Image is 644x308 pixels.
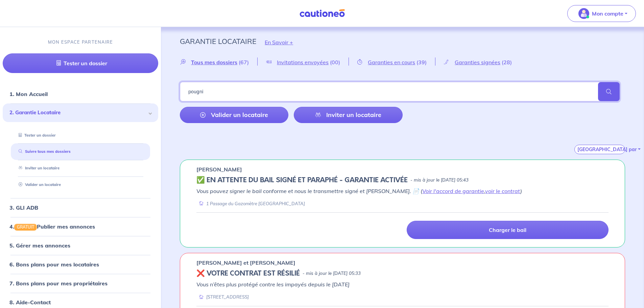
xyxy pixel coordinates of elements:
[258,59,349,65] a: Invitations envoyées(00)
[3,239,158,252] div: 5. Gérer mes annonces
[16,182,61,187] a: Valider un locataire
[294,107,402,123] a: Inviter un locataire
[180,82,620,101] input: Rechercher par nom / prénom / mail du locataire
[9,299,51,306] a: 8. Aide-Contact
[416,59,427,66] span: (39)
[16,133,56,138] a: Tester un dossier
[196,200,305,207] div: 1 Passage du Gazomètre [GEOGRAPHIC_DATA]
[578,8,589,19] img: illu_account_valid_menu.svg
[9,204,38,211] a: 3. GLI ADB
[239,59,249,66] span: (67)
[196,165,242,173] p: [PERSON_NAME]
[16,166,59,170] a: Inviter un locataire
[349,59,435,65] a: Garanties en cours(39)
[9,91,48,97] a: 1. Mon Accueil
[11,163,150,174] div: Inviter un locataire
[422,188,484,194] a: Voir l'accord de garantie
[330,59,340,66] span: (00)
[3,277,158,290] div: 7. Bons plans pour mes propriétaires
[407,221,609,239] a: Charger le bail
[196,259,295,267] p: [PERSON_NAME] et [PERSON_NAME]
[180,107,288,123] a: Valider un locataire
[410,177,469,184] p: - mis à jour le [DATE] 05:43
[455,59,500,66] span: Garanties signées
[574,145,625,154] button: [GEOGRAPHIC_DATA] par
[9,261,99,268] a: 6. Bons plans pour mes locataires
[3,87,158,101] div: 1. Mon Accueil
[196,280,609,288] p: Vous n’êtes plus protégé contre les impayés depuis le [DATE]
[598,82,620,101] span: search
[196,294,249,300] div: [STREET_ADDRESS]
[196,176,609,184] div: state: CONTRACT-SIGNED, Context: FINISHED,FINISHED
[489,227,526,233] p: Charger le bail
[9,280,108,287] a: 7. Bons plans pour mes propriétaires
[11,179,150,190] div: Valider un locataire
[3,258,158,271] div: 6. Bons plans pour mes locataires
[191,59,237,66] span: Tous mes dossiers
[485,188,520,194] a: voir le contrat
[3,220,158,233] div: 4.GRATUITPublier mes annonces
[256,32,302,52] button: En Savoir +
[11,146,150,158] div: Suivre tous mes dossiers
[196,269,609,278] div: state: REVOKED, Context: ,
[196,176,408,184] h5: ✅️️️ EN ATTENTE DU BAIL SIGNÉ ET PARAPHÉ - GARANTIE ACTIVÉE
[3,201,158,214] div: 3. GLI ADB
[297,9,348,18] img: Cautioneo
[11,130,150,141] div: Tester un dossier
[196,188,522,194] em: Vous pouvez signer le bail conforme et nous le transmettre signé et [PERSON_NAME]. 📄 ( , )
[48,39,113,45] p: MON ESPACE PARTENAIRE
[368,59,415,66] span: Garanties en cours
[592,9,623,18] p: Mon compte
[196,269,300,278] h5: ❌ VOTRE CONTRAT EST RÉSILIÉ
[3,103,158,122] div: 2. Garantie Locataire
[180,35,256,47] p: Garantie Locataire
[3,53,158,73] a: Tester un dossier
[16,149,71,154] a: Suivre tous mes dossiers
[303,270,361,277] p: - mis à jour le [DATE] 05:33
[277,59,329,66] span: Invitations envoyées
[9,109,146,117] span: 2. Garantie Locataire
[567,5,636,22] button: illu_account_valid_menu.svgMon compte
[9,223,95,230] a: 4.GRATUITPublier mes annonces
[9,242,70,249] a: 5. Gérer mes annonces
[435,59,520,65] a: Garanties signées(28)
[180,59,257,65] a: Tous mes dossiers(67)
[502,59,512,66] span: (28)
